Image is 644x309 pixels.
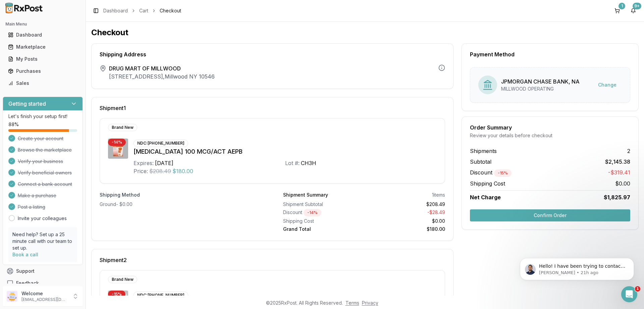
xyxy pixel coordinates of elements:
span: Net Charge [470,194,501,201]
div: JPMORGAN CHASE BANK, NA [501,78,580,86]
img: RxPost Logo [3,3,46,13]
span: Shipment 2 [100,257,127,263]
button: Purchases [3,66,83,76]
button: Change [593,79,622,91]
div: [DATE] [155,159,173,167]
a: Purchases [5,65,80,77]
a: Privacy [362,300,378,306]
h2: Main Menu [5,21,80,27]
div: - 14 % [108,139,126,146]
span: Shipments [470,147,497,155]
span: $2,145.38 [605,158,630,166]
p: Welcome [21,290,68,297]
nav: breadcrumb [103,7,181,14]
iframe: Intercom notifications message [510,244,644,291]
span: Subtotal [470,158,491,166]
h1: Checkout [91,27,639,38]
div: Review your details before checkout [470,132,630,139]
div: - 15 % [108,291,125,298]
div: Brand New [108,276,137,283]
div: Purchases [8,68,77,74]
span: Create your account [18,135,63,142]
span: Verify beneficial owners [18,169,72,176]
button: 1 [612,5,623,16]
span: Browse the marketplace [18,147,72,153]
div: Brand New [108,124,137,131]
a: Dashboard [103,7,128,14]
span: $180.00 [172,167,193,175]
div: MILLWOOD OPERATING [501,86,580,92]
div: $0.00 [367,218,445,224]
a: Terms [345,300,359,306]
span: DRUG MART OF MILLWOOD [109,64,215,72]
div: - $28.49 [367,209,445,216]
span: Connect a bank account [18,181,72,188]
span: 2 [627,147,630,155]
p: [STREET_ADDRESS] , Millwood NY 10546 [109,72,215,81]
span: 1 [635,286,640,292]
div: Expires: [133,159,154,167]
div: Dashboard [8,32,77,38]
span: Feedback [16,280,39,287]
span: Verify your business [18,158,63,165]
button: My Posts [3,54,83,64]
div: Shipment Summary [283,192,328,198]
iframe: Intercom live chat [621,286,637,302]
div: CH3H [301,159,316,167]
p: Need help? Set up a 25 minute call with our team to set up. [12,231,73,251]
div: NDC: [PHONE_NUMBER] [133,292,188,299]
button: Marketplace [3,42,83,52]
span: Post a listing [18,204,45,210]
a: Cart [139,7,148,14]
div: Payment Method [470,52,630,57]
a: Marketplace [5,41,80,53]
div: $208.49 [367,201,445,208]
span: $0.00 [615,179,630,188]
span: -$319.41 [608,168,630,177]
span: 88 % [8,121,19,128]
div: - 14 % [304,209,321,216]
div: Lot #: [285,159,300,167]
div: $180.00 [367,226,445,233]
button: Feedback [3,277,83,289]
a: My Posts [5,53,80,65]
div: Order Summary [470,125,630,130]
img: User avatar [7,291,17,302]
div: Ground - $0.00 [100,201,262,208]
span: $208.49 [149,167,171,175]
button: Sales [3,78,83,89]
div: Shipping Address [100,52,445,57]
div: NDC: [PHONE_NUMBER] [133,140,188,147]
div: My Posts [8,56,77,62]
div: [MEDICAL_DATA] 100 MCG/ACT AEPB [133,147,437,156]
span: $1,825.97 [604,193,630,201]
p: [EMAIL_ADDRESS][DOMAIN_NAME] [21,297,68,302]
a: Dashboard [5,29,80,41]
div: 1 items [432,192,445,198]
div: Marketplace [8,44,77,50]
div: Sales [8,80,77,87]
span: Make a purchase [18,192,56,199]
a: Sales [5,77,80,89]
div: 9+ [633,3,641,9]
label: Shipping Method [100,192,262,198]
button: Confirm Order [470,209,630,221]
span: Shipment 1 [100,105,126,111]
span: Checkout [160,7,181,14]
div: Price: [133,167,148,175]
span: Shipping Cost [470,179,505,188]
div: Grand Total [283,226,362,233]
a: Book a call [12,252,38,257]
div: Shipping Cost [283,218,362,224]
img: Arnuity Ellipta 100 MCG/ACT AEPB [108,139,128,159]
div: Discount [283,209,362,216]
button: Support [3,265,83,277]
h3: Getting started [8,100,46,108]
button: Dashboard [3,30,83,40]
div: Shipment Subtotal [283,201,362,208]
span: Discount [470,169,512,176]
